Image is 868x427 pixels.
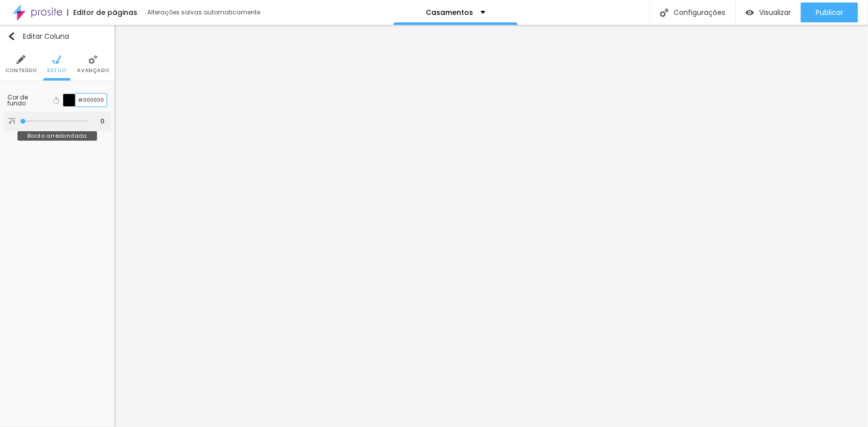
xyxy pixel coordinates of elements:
img: Icone [89,55,97,64]
div: Editor de páginas [67,9,137,16]
div: Editar Coluna [7,32,69,40]
span: Estilo [47,68,67,73]
button: Visualizar [736,2,801,22]
img: Icone [660,8,669,17]
button: Publicar [801,2,858,22]
span: Conteúdo [5,68,37,73]
iframe: Editor [114,25,868,427]
img: Icone [16,55,25,64]
img: Icone [52,55,61,64]
span: Visualizar [759,8,791,16]
span: Publicar [816,8,843,16]
div: Cor de fundo [7,94,47,106]
img: view-1.svg [746,8,754,17]
p: Casamentos [426,9,473,16]
img: Icone [8,118,15,124]
img: Icone [7,32,15,40]
div: Alterações salvas automaticamente [147,9,262,15]
span: Avançado [77,68,109,73]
